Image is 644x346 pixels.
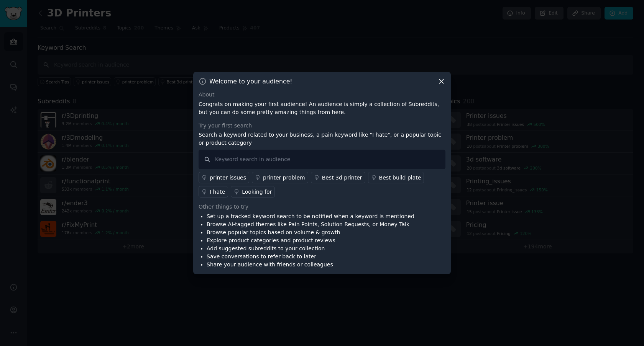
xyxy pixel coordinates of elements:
[368,172,424,183] a: Best build plate
[322,174,362,182] div: Best 3d printer
[207,228,414,237] li: Browse popular topics based on volume & growth
[199,131,445,147] p: Search a keyword related to your business, a pain keyword like "I hate", or a popular topic or pr...
[210,188,225,196] div: I hate
[207,253,414,261] li: Save conversations to refer back to later
[207,237,414,245] li: Explore product categories and product reviews
[207,261,414,269] li: Share your audience with friends or colleagues
[231,186,275,197] a: Looking for
[207,220,414,228] li: Browse AI-tagged themes like Pain Points, Solution Requests, or Money Talk
[252,172,308,183] a: printer problem
[199,100,445,116] p: Congrats on making your first audience! An audience is simply a collection of Subreddits, but you...
[311,172,365,183] a: Best 3d printer
[199,122,445,130] div: Try your first search
[207,212,414,220] li: Set up a tracked keyword search to be notified when a keyword is mentioned
[199,150,445,169] input: Keyword search in audience
[209,77,292,85] h3: Welcome to your audience!
[199,186,228,197] a: I hate
[199,172,249,183] a: printer issues
[207,245,414,253] li: Add suggested subreddits to your collection
[242,188,272,196] div: Looking for
[199,203,445,211] div: Other things to try
[210,174,246,182] div: printer issues
[379,174,421,182] div: Best build plate
[199,91,445,99] div: About
[263,174,305,182] div: printer problem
